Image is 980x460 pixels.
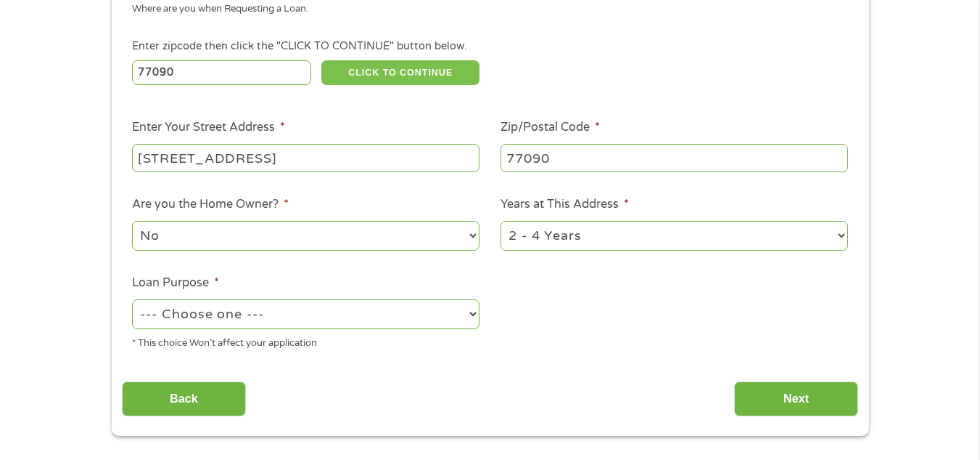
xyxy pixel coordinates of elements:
label: Are you the Home Owner? [132,197,289,212]
label: Loan Purpose [132,275,219,291]
label: Enter Your Street Address [132,120,285,135]
button: CLICK TO CONTINUE [321,60,479,85]
div: Where are you when Requesting a Loan. [132,2,837,17]
div: Enter zipcode then click the "CLICK TO CONTINUE" button below. [132,39,847,55]
label: Zip/Postal Code [501,120,600,135]
input: Enter Zipcode (e.g 01510) [132,60,311,85]
input: Next [734,382,858,417]
input: Back [122,382,246,417]
input: 1 Main Street [132,144,479,172]
label: Years at This Address [501,197,629,212]
div: * This choice Won’t affect your application [132,331,479,351]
